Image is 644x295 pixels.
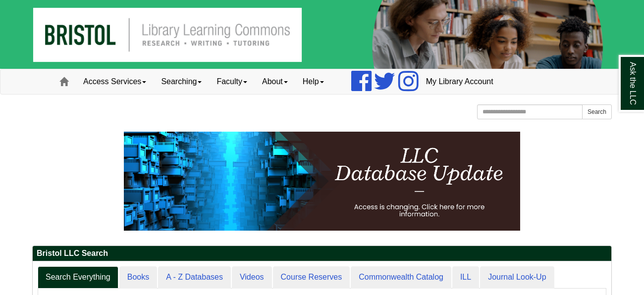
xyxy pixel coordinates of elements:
[119,266,157,289] a: Books
[351,266,451,289] a: Commonwealth Catalog
[33,246,611,261] h2: Bristol LLC Search
[419,69,501,94] a: My Library Account
[158,266,231,289] a: A - Z Databases
[452,266,479,289] a: ILL
[273,266,350,289] a: Course Reserves
[124,132,520,231] img: HTML tutorial
[209,69,255,94] a: Faculty
[154,69,209,94] a: Searching
[76,69,154,94] a: Access Services
[255,69,295,94] a: About
[38,266,118,289] a: Search Everything
[582,104,612,119] button: Search
[232,266,272,289] a: Videos
[480,266,554,289] a: Journal Look-Up
[295,69,331,94] a: Help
